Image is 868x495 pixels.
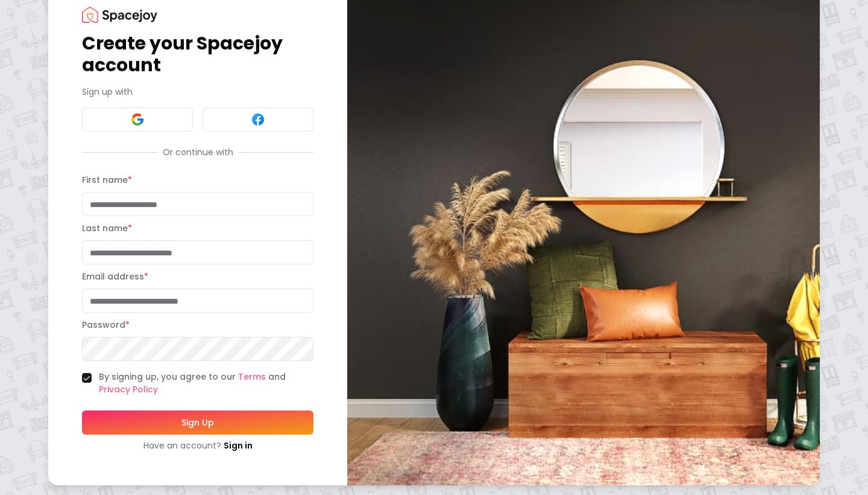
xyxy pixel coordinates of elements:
span: Or continue with [158,146,238,158]
label: Password [82,319,130,331]
label: First name [82,174,132,186]
a: Sign in [224,439,253,452]
img: Facebook signin [251,112,265,127]
img: Spacejoy Logo [82,7,157,23]
h1: Create your Spacejoy account [82,33,313,76]
label: Email address [82,270,148,283]
a: Terms [238,371,266,383]
label: Last name [82,222,132,234]
p: Sign up with [82,86,313,98]
button: Sign Up [82,410,313,435]
div: Have an account? [82,439,313,452]
label: By signing up, you agree to our and [99,371,313,396]
img: Google signin [130,112,145,127]
a: Privacy Policy [99,383,158,395]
